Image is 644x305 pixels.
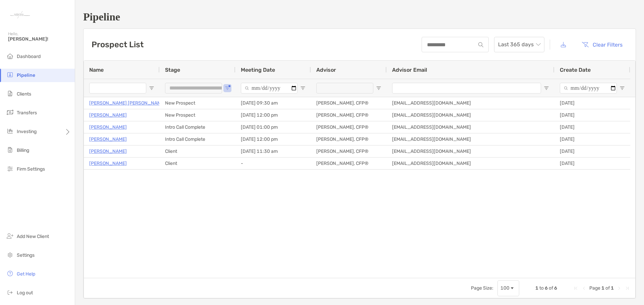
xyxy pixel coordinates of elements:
div: [EMAIL_ADDRESS][DOMAIN_NAME] [387,158,554,169]
button: Open Filter Menu [225,85,230,91]
div: [PERSON_NAME], CFP® [311,97,387,109]
h1: Pipeline [83,11,636,23]
span: Log out [17,290,33,296]
div: New Prospect [160,109,235,121]
div: [PERSON_NAME], CFP® [311,109,387,121]
div: [DATE] 11:30 am [235,145,311,157]
div: [EMAIL_ADDRESS][DOMAIN_NAME] [387,133,554,145]
div: [DATE] [554,121,630,133]
img: settings icon [6,251,14,259]
span: [PERSON_NAME]! [8,36,71,42]
span: Clients [17,91,31,97]
div: 100 [500,285,509,291]
div: [PERSON_NAME], CFP® [311,158,387,169]
input: Advisor Email Filter Input [392,83,541,94]
span: 1 [611,285,614,291]
img: pipeline icon [6,71,14,79]
img: clients icon [6,89,14,98]
span: Pipeline [17,72,35,78]
span: to [539,285,544,291]
span: Stage [165,67,180,73]
img: billing icon [6,146,14,154]
div: Next Page [616,286,622,291]
div: - [235,158,311,169]
span: Page [589,285,600,291]
span: Last 365 days [498,37,540,52]
div: [PERSON_NAME], CFP® [311,133,387,145]
span: of [605,285,610,291]
button: Clear Filters [577,37,628,52]
img: Zoe Logo [8,3,32,27]
div: Page Size: [471,285,493,291]
div: First Page [573,286,579,291]
div: [DATE] [554,158,630,169]
button: Open Filter Menu [149,85,154,91]
span: 1 [535,285,538,291]
a: [PERSON_NAME] [89,135,127,143]
div: [PERSON_NAME], CFP® [311,145,387,157]
a: [PERSON_NAME] [89,123,127,131]
div: [PERSON_NAME], CFP® [311,121,387,133]
span: Advisor Email [392,67,427,73]
div: [EMAIL_ADDRESS][DOMAIN_NAME] [387,109,554,121]
span: of [549,285,553,291]
div: [DATE] [554,133,630,145]
img: dashboard icon [6,52,14,60]
a: [PERSON_NAME] [PERSON_NAME] [89,99,165,107]
div: Page Size [497,280,519,296]
button: Open Filter Menu [376,85,381,91]
img: add_new_client icon [6,232,14,240]
input: Meeting Date Filter Input [241,83,298,94]
p: [PERSON_NAME] [89,147,127,156]
img: input icon [478,42,483,47]
span: Firm Settings [17,166,45,172]
div: Client [160,145,235,157]
h3: Prospect List [92,40,144,49]
span: Transfers [17,110,37,116]
div: [DATE] 12:00 pm [235,133,311,145]
img: logout icon [6,288,14,296]
a: [PERSON_NAME] [89,159,127,168]
span: Billing [17,147,29,153]
span: Get Help [17,271,35,277]
img: get-help icon [6,269,14,278]
span: 6 [545,285,548,291]
div: [DATE] 09:30 am [235,97,311,109]
div: [EMAIL_ADDRESS][DOMAIN_NAME] [387,145,554,157]
span: Settings [17,252,35,258]
span: 1 [601,285,604,291]
span: Meeting Date [241,67,275,73]
div: New Prospect [160,97,235,109]
span: Dashboard [17,54,41,59]
a: [PERSON_NAME] [89,111,127,119]
img: firm-settings icon [6,165,14,173]
div: [DATE] [554,109,630,121]
span: Investing [17,129,37,134]
span: Advisor [316,67,336,73]
input: Name Filter Input [89,83,146,94]
img: investing icon [6,127,14,135]
span: Name [89,67,104,73]
div: [EMAIL_ADDRESS][DOMAIN_NAME] [387,97,554,109]
div: Intro Call Complete [160,121,235,133]
div: [EMAIL_ADDRESS][DOMAIN_NAME] [387,121,554,133]
div: [DATE] 01:00 pm [235,121,311,133]
div: Client [160,158,235,169]
button: Open Filter Menu [620,85,625,91]
span: Add New Client [17,234,49,239]
span: Create Date [560,67,591,73]
span: 6 [554,285,557,291]
input: Create Date Filter Input [560,83,617,94]
div: Previous Page [581,286,587,291]
button: Open Filter Menu [300,85,306,91]
div: Last Page [625,286,630,291]
img: transfers icon [6,108,14,116]
div: [DATE] [554,145,630,157]
button: Open Filter Menu [544,85,549,91]
div: [DATE] [554,97,630,109]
